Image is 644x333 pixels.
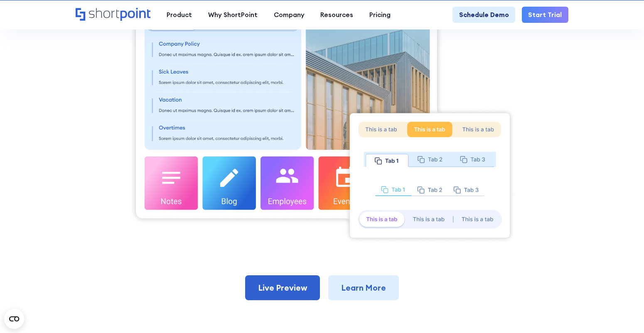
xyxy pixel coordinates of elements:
a: Live Preview [245,275,320,300]
div: Why ShortPoint [208,10,258,20]
a: Resources [312,7,361,23]
a: Company [265,7,312,23]
div: Company [274,10,305,20]
a: Why ShortPoint [200,7,265,23]
div: Resources [320,10,353,20]
a: Pricing [361,7,399,23]
a: Learn More [328,275,399,300]
div: Pricing [369,10,391,20]
button: Open CMP widget [4,309,24,329]
a: Product [159,7,200,23]
div: Product [167,10,192,20]
a: Schedule Demo [452,7,515,23]
a: Home [76,8,150,22]
a: Start Trial [522,7,568,23]
iframe: Chat Widget [602,293,644,333]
